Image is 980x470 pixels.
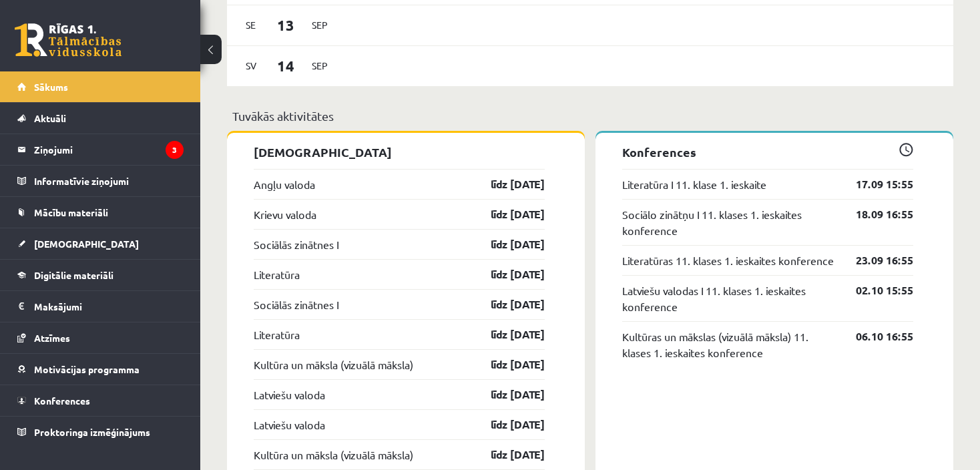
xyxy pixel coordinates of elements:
legend: Informatīvie ziņojumi [34,166,184,196]
a: Literatūra [254,266,300,282]
a: līdz [DATE] [467,326,545,342]
a: Kultūra un māksla (vizuālā māksla) [254,447,413,463]
span: Mācību materiāli [34,206,108,218]
span: Sākums [34,81,68,93]
a: 02.10 15:55 [836,282,913,298]
a: līdz [DATE] [467,206,545,222]
span: Digitālie materiāli [34,269,113,281]
a: Mācību materiāli [17,197,184,228]
a: Latviešu valodas I 11. klases 1. ieskaites konference [622,282,836,314]
legend: Maksājumi [34,291,184,322]
a: Maksājumi [17,291,184,322]
a: līdz [DATE] [467,387,545,403]
a: Atzīmes [17,322,184,353]
a: Kultūras un mākslas (vizuālā māksla) 11. klases 1. ieskaites konference [622,328,836,361]
a: līdz [DATE] [467,357,545,373]
span: Sv [237,55,265,76]
span: [DEMOGRAPHIC_DATA] [34,238,139,250]
span: Motivācijas programma [34,363,140,375]
a: Motivācijas programma [17,354,184,385]
a: Literatūra [254,326,300,342]
a: līdz [DATE] [467,266,545,282]
a: 18.09 16:55 [836,206,913,222]
a: 17.09 15:55 [836,176,913,192]
a: 06.10 16:55 [836,328,913,344]
span: 14 [265,55,306,77]
span: 13 [265,14,306,36]
span: Se [237,15,265,35]
p: Konferences [622,143,913,161]
span: Konferences [34,395,90,407]
a: Krievu valoda [254,206,316,222]
a: līdz [DATE] [467,417,545,433]
a: Latviešu valoda [254,417,325,433]
a: 23.09 16:55 [836,252,913,268]
a: Sociālās zinātnes I [254,296,338,312]
a: Proktoringa izmēģinājums [17,417,184,447]
a: Sociālās zinātnes I [254,236,338,252]
legend: Ziņojumi [34,134,184,165]
a: līdz [DATE] [467,236,545,252]
p: [DEMOGRAPHIC_DATA] [254,143,545,161]
a: Literatūras 11. klases 1. ieskaites konference [622,252,834,268]
a: Sociālo zinātņu I 11. klases 1. ieskaites konference [622,206,836,238]
p: Tuvākās aktivitātes [232,107,948,125]
a: Konferences [17,385,184,416]
a: Angļu valoda [254,176,315,192]
span: Sep [306,15,334,35]
span: Atzīmes [34,332,70,344]
span: Proktoringa izmēģinājums [34,426,150,438]
a: Aktuāli [17,103,184,134]
a: Latviešu valoda [254,387,325,403]
a: Sākums [17,71,184,102]
a: Digitālie materiāli [17,260,184,290]
a: Ziņojumi3 [17,134,184,165]
span: Sep [306,55,334,76]
a: līdz [DATE] [467,176,545,192]
a: līdz [DATE] [467,447,545,463]
span: Aktuāli [34,112,66,124]
i: 3 [166,141,184,159]
a: Rīgas 1. Tālmācības vidusskola [15,23,121,57]
a: Kultūra un māksla (vizuālā māksla) [254,357,413,373]
a: [DEMOGRAPHIC_DATA] [17,228,184,259]
a: Literatūra I 11. klase 1. ieskaite [622,176,766,192]
a: līdz [DATE] [467,296,545,312]
a: Informatīvie ziņojumi [17,166,184,196]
